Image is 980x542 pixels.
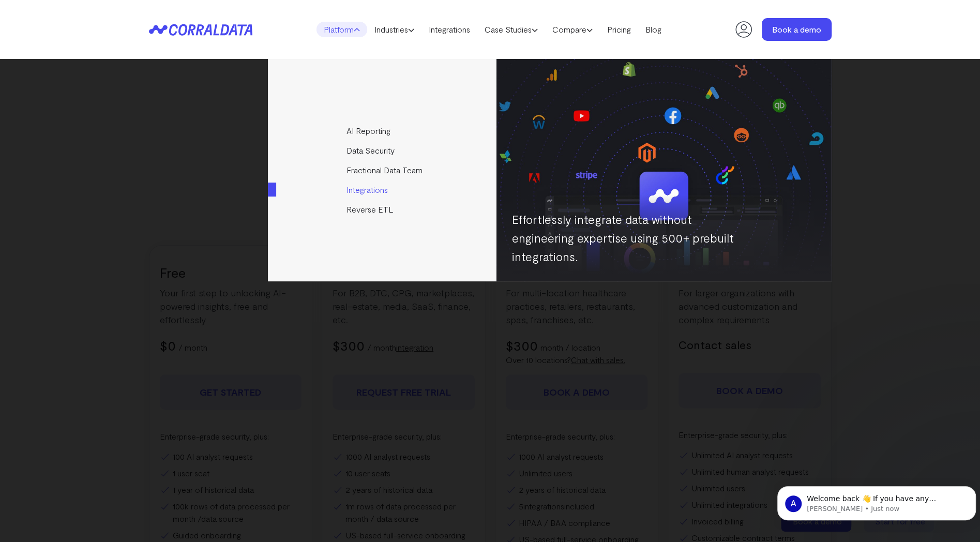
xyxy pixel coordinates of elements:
a: AI Reporting [268,121,498,141]
a: Compare [545,22,600,37]
p: Effortlessly integrate data without engineering expertise using 500+ prebuilt integrations. [512,210,745,266]
a: Book a demo [762,18,832,41]
a: Reverse ETL [268,200,498,219]
a: Blog [638,22,669,37]
a: Case Studies [477,22,545,37]
a: Integrations [421,22,477,37]
iframe: Intercom notifications message [773,464,980,537]
a: Fractional Data Team [268,160,498,180]
a: Pricing [600,22,638,37]
a: Platform [316,22,367,37]
a: Integrations [268,180,498,200]
a: Data Security [268,141,498,160]
a: Industries [367,22,421,37]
